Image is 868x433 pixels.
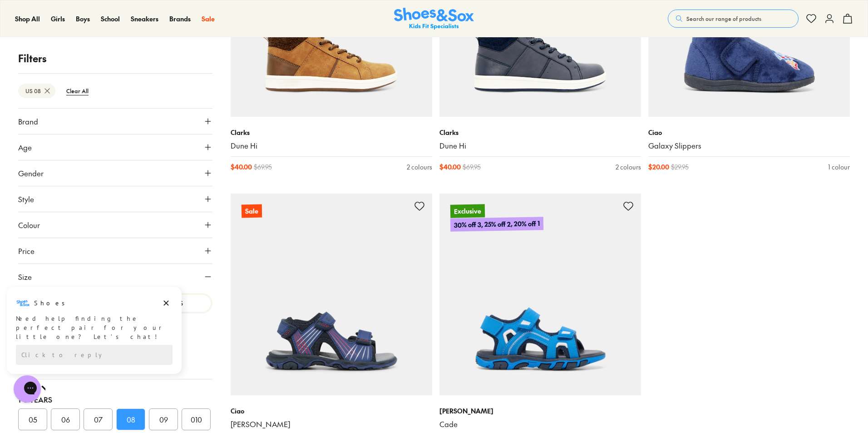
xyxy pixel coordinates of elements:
[18,264,212,289] button: Size
[18,271,32,282] span: Size
[18,212,212,238] button: Colour
[160,11,173,24] button: Dismiss campaign
[34,13,70,22] h3: Shoes
[18,51,212,66] p: Filters
[101,14,120,23] span: School
[394,8,474,30] img: SNS_Logo_Responsive.svg
[18,394,212,405] div: 1-3 Years
[686,15,761,23] span: Search our range of products
[439,141,641,151] a: Dune Hi
[231,128,432,137] p: Clarks
[18,219,40,230] span: Colour
[116,408,145,430] button: 08
[616,162,641,172] div: 2 colours
[9,372,45,406] iframe: Gorgias live chat messenger
[828,162,850,172] div: 1 colour
[149,408,178,430] button: 09
[131,14,158,24] a: Sneakers
[671,162,689,172] span: $ 29.95
[648,141,850,151] a: Galaxy Slippers
[18,134,212,160] button: Age
[59,83,96,99] btn: Clear All
[648,128,850,137] p: Ciao
[18,245,35,256] span: Price
[76,14,90,23] span: Boys
[18,238,212,264] button: Price
[439,406,641,416] p: [PERSON_NAME]
[51,14,65,24] a: Girls
[439,128,641,137] p: Clarks
[18,194,34,204] span: Style
[202,14,215,23] span: Sale
[242,204,262,218] p: Sale
[231,406,432,416] p: Ciao
[463,162,481,172] span: $ 69.95
[18,142,32,153] span: Age
[648,162,669,172] span: $ 20.00
[254,162,272,172] span: $ 69.95
[18,186,212,212] button: Style
[439,162,461,172] span: $ 40.00
[76,14,90,24] a: Boys
[18,116,38,127] span: Brand
[101,14,120,24] a: School
[18,109,212,134] button: Brand
[84,408,113,430] button: 07
[16,29,173,56] div: Need help finding the perfect pair for your little one? Let’s chat!
[18,84,55,98] btn: US 08
[231,419,432,429] a: [PERSON_NAME]
[18,160,212,186] button: Gender
[51,408,80,430] button: 06
[182,408,211,430] button: 010
[16,10,30,25] img: Shoes logo
[18,408,47,430] button: 05
[15,14,40,23] span: Shop All
[407,162,432,172] div: 2 colours
[7,1,182,89] div: Campaign message
[231,141,432,151] a: Dune Hi
[450,217,543,232] p: 30% off 3, 25% off 2, 20% off 1
[7,10,182,56] div: Message from Shoes. Need help finding the perfect pair for your little one? Let’s chat!
[668,10,799,28] button: Search our range of products
[439,194,641,395] a: Exclusive30% off 3, 25% off 2, 20% off 1
[16,60,173,80] div: Reply to the campaigns
[169,14,191,24] a: Brands
[51,14,65,23] span: Girls
[394,8,474,30] a: Shoes & Sox
[231,194,432,395] a: Sale
[450,204,485,218] p: Exclusive
[439,419,641,429] a: Cade
[231,162,252,172] span: $ 40.00
[131,14,158,23] span: Sneakers
[18,168,44,179] span: Gender
[15,14,40,24] a: Shop All
[202,14,215,24] a: Sale
[169,14,191,23] span: Brands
